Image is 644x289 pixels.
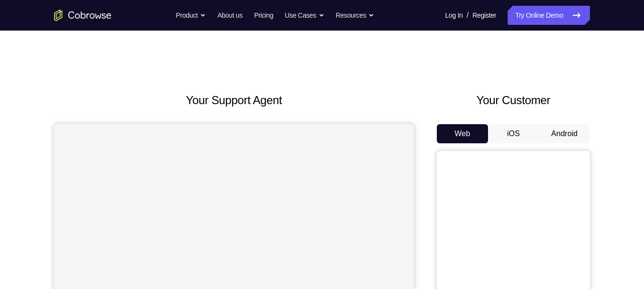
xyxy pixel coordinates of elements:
[437,92,590,109] h2: Your Customer
[285,6,324,25] button: Use Cases
[437,124,488,143] button: Web
[508,6,590,25] a: Try Online Demo
[254,6,273,25] a: Pricing
[539,124,590,143] button: Android
[217,6,242,25] a: About us
[54,10,111,21] a: Go to the home page
[176,6,206,25] button: Product
[445,6,463,25] a: Log In
[54,92,414,109] h2: Your Support Agent
[473,6,496,25] a: Register
[488,124,539,143] button: iOS
[466,10,468,21] span: /
[336,6,375,25] button: Resources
